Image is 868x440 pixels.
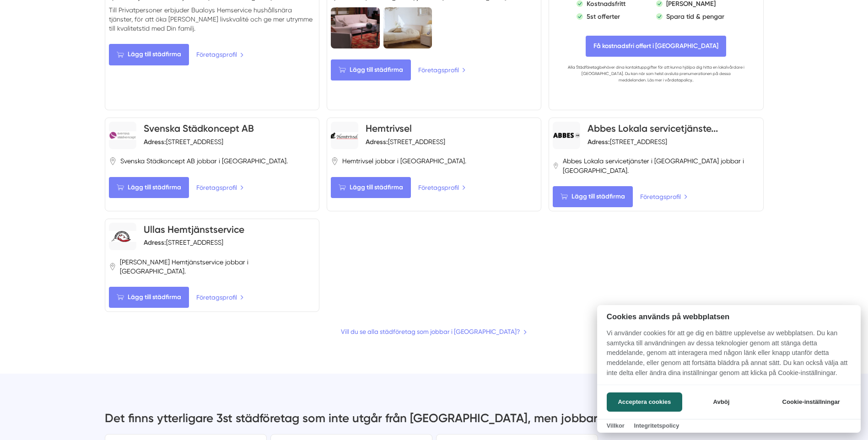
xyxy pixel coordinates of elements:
[597,312,861,321] h2: Cookies används på webbplatsen
[607,422,625,429] a: Villkor
[607,392,682,412] button: Acceptera cookies
[634,422,679,429] a: Integritetspolicy
[597,328,861,384] p: Vi använder cookies för att ge dig en bättre upplevelse av webbplatsen. Du kan samtycka till anvä...
[771,392,851,412] button: Cookie-inställningar
[685,392,758,412] button: Avböj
